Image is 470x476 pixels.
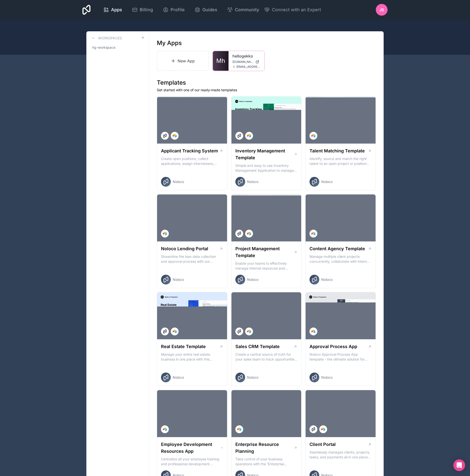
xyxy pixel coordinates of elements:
[163,427,167,431] img: Airtable Logo
[232,60,253,64] span: [DOMAIN_NAME]
[235,457,298,466] p: Take control of your business operations with the 'Enterprise Resource Planning' template. This c...
[247,375,258,380] span: Noloco
[235,6,259,13] span: Community
[235,261,298,271] p: Enable your teams to effectively manage internal resources and execute client projects on time.
[236,65,260,69] span: [EMAIL_ADDRESS][DOMAIN_NAME]
[92,45,115,50] span: hg-workspace
[247,329,251,333] img: Airtable Logo
[90,43,145,52] a: hg-workspace
[235,147,294,161] h1: Inventory Management Template
[157,51,209,71] a: New App
[90,35,122,41] a: Workspaces
[213,51,229,71] a: Mh
[161,457,223,466] p: Centralize all your employee training and professional development resources in one place. Whethe...
[235,343,280,350] h1: Sales CRM Template
[161,147,218,154] h1: Applicant Tracking System
[161,254,223,264] p: Streamline the loan data collection and approval process with our Lending Portal template.
[232,53,260,59] a: hellogekko
[310,156,372,166] p: Identify, source and match the right talent to an open project or position with our Talent Matchi...
[235,441,294,455] h1: Enterprise Resource Planning
[247,277,258,282] span: Noloco
[161,343,206,350] h1: Real Estate Template
[235,163,298,173] p: Simple and easy to use Inventory Management Application to manage your stock, orders and Manufact...
[173,375,184,380] span: Noloco
[453,459,465,471] div: Open Intercom Messenger
[161,352,223,362] p: Manage your entire real estate business in one place with this comprehensive real estate transact...
[311,134,315,138] img: Airtable Logo
[310,245,365,252] h1: Content Agency Template
[191,4,221,15] a: Guides
[310,441,336,448] h1: Client Portal
[311,329,315,333] img: Airtable Logo
[235,245,294,259] h1: Project Management Template
[173,329,177,333] img: Airtable Logo
[140,6,153,13] span: Billing
[163,232,167,236] img: Airtable Logo
[311,232,315,236] img: Airtable Logo
[321,277,332,282] span: Noloco
[157,79,376,87] h1: Templates
[379,7,384,13] span: JB
[171,6,185,13] span: Profile
[216,57,225,65] span: Mh
[161,156,223,166] p: Create open positions, collect applications, assign interviewers, centralise candidate feedback a...
[237,427,241,431] img: Airtable Logo
[157,39,182,47] h1: My Apps
[272,6,321,13] span: Connect with an Expert
[310,147,365,154] h1: Talent Matching Template
[173,277,184,282] span: Noloco
[247,179,258,184] span: Noloco
[321,427,325,431] img: Airtable Logo
[128,4,157,15] a: Billing
[310,352,372,362] p: Noloco Approval Process App template - the ultimate solution for managing your employee's time of...
[161,441,220,455] h1: Employee Development Resources App
[173,134,177,138] img: Airtable Logo
[173,179,184,184] span: Noloco
[99,4,126,15] a: Apps
[98,36,122,41] h3: Workspaces
[321,375,332,380] span: Noloco
[159,4,189,15] a: Profile
[235,352,298,362] p: Create a central source of truth for your sales team to track opportunities, manage multiple acco...
[321,179,332,184] span: Noloco
[202,6,217,13] span: Guides
[223,4,263,15] a: Community
[264,6,321,13] button: Connect with an Expert
[161,245,208,252] h1: Noloco Lending Portal
[247,134,251,138] img: Airtable Logo
[310,450,372,460] p: Seamlessly manages clients, projects, tasks, and payments all in one place An interactive platfor...
[157,88,376,92] p: Get started with one of our ready-made templates
[310,343,357,350] h1: Approval Process App
[310,254,372,264] p: Manage multiple client projects concurrently, collaborate with internal and external stakeholders...
[247,232,251,236] img: Airtable Logo
[232,60,260,64] a: [DOMAIN_NAME]
[111,6,122,13] span: Apps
